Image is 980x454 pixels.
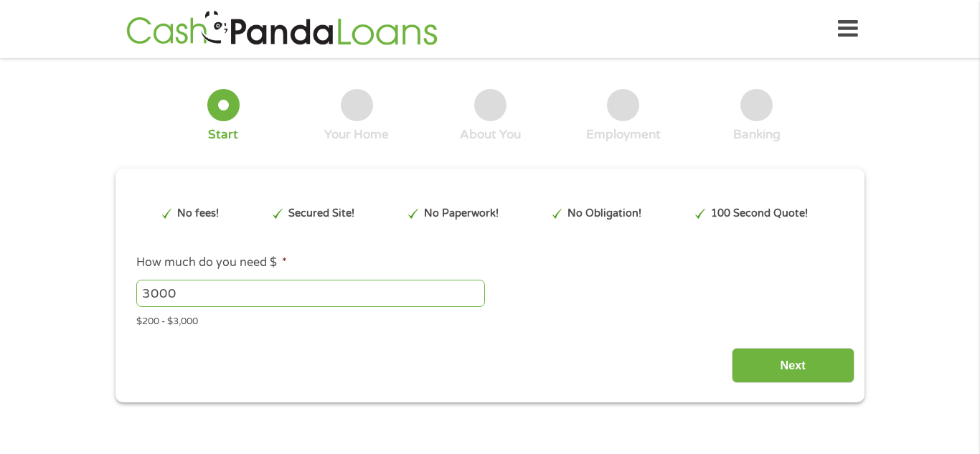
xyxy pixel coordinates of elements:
[424,206,499,222] p: No Paperwork!
[122,9,442,49] img: GetLoanNow Logo
[732,348,854,383] input: Next
[288,206,354,222] p: Secured Site!
[208,127,238,143] div: Start
[460,127,521,143] div: About You
[567,206,641,222] p: No Obligation!
[136,255,287,270] label: How much do you need $
[136,310,844,329] div: $200 - $3,000
[324,127,389,143] div: Your Home
[177,206,219,222] p: No fees!
[733,127,781,143] div: Banking
[711,206,808,222] p: 100 Second Quote!
[586,127,661,143] div: Employment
